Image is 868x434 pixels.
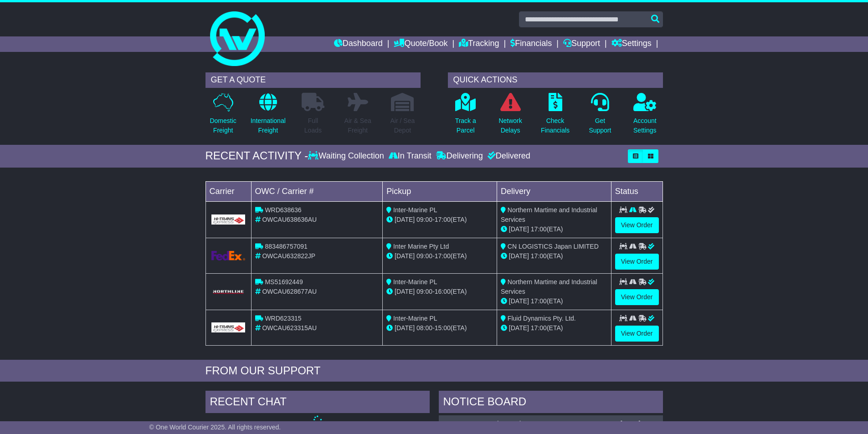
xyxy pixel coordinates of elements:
a: Support [563,36,600,52]
div: Delivering [434,151,485,161]
p: Domestic Freight [210,116,236,135]
a: View Order [615,326,659,342]
div: RECENT CHAT [205,391,430,415]
a: Quote/Book [394,36,447,52]
p: Get Support [589,116,611,135]
span: 883486757091 [265,243,307,250]
img: GetCarrierServiceLogo [211,214,246,225]
a: View Order [615,254,659,270]
a: Settings [611,36,652,52]
td: OWC / Carrier # [251,181,383,201]
span: 09:00 [416,252,432,260]
p: Air & Sea Freight [344,116,371,135]
div: (ETA) [501,251,607,261]
div: Waiting Collection [308,151,386,161]
span: [DATE] [509,225,529,233]
span: Northern Martime and Industrial Services [501,278,597,295]
a: DomesticFreight [209,92,236,140]
div: - (ETA) [386,251,493,261]
div: NOTICE BOARD [439,391,663,415]
span: [DATE] [395,324,415,332]
span: OWCAU628677AU [262,288,317,295]
div: - (ETA) [386,215,493,225]
div: (ETA) [501,296,607,306]
td: Delivery [497,181,611,201]
span: [DATE] [395,216,415,223]
img: GetCarrierServiceLogo [211,251,246,260]
a: Tracking [459,36,499,52]
span: [DATE] [509,252,529,260]
img: GetCarrierServiceLogo [211,322,246,332]
p: Track a Parcel [455,116,476,135]
td: Carrier [205,181,251,201]
div: GET A QUOTE [205,72,421,88]
span: CN LOGISTICS Japan LIMITED [508,243,599,250]
span: [DATE] [395,288,415,295]
span: 17:00 [531,324,547,332]
span: Fluid Dynamics Pty. Ltd. [508,315,576,322]
a: View Order [615,217,659,233]
img: GetCarrierServiceLogo [211,289,246,295]
span: OWCAU623315AU [262,324,317,332]
span: Inter-Marine PL [393,315,437,322]
span: 17:00 [531,225,547,233]
div: In Transit [386,151,434,161]
span: 359073 [498,420,520,427]
div: RECENT ACTIVITY - [205,149,308,163]
span: Inter Marine Pty Ltd [393,243,449,250]
p: Account Settings [633,116,657,135]
span: WRD623315 [265,315,301,322]
a: InternationalFreight [250,92,286,140]
span: [DATE] [509,297,529,305]
span: Inter-Marine PL [393,278,437,286]
span: WRD638636 [265,206,301,214]
td: Status [611,181,663,201]
p: Network Delays [498,116,522,135]
a: OWCAU632822JP [443,420,497,427]
span: Inter-Marine PL [393,206,437,214]
div: QUICK ACTIONS [448,72,663,88]
div: - (ETA) [386,287,493,296]
a: Financials [510,36,552,52]
span: 17:00 [435,216,451,223]
a: Dashboard [334,36,383,52]
span: 15:00 [435,324,451,332]
span: OWCAU632822JP [262,252,315,260]
span: 09:00 [416,216,432,223]
div: [DATE] 15:25 [620,420,658,428]
div: FROM OUR SUPPORT [205,364,663,378]
div: (ETA) [501,225,607,234]
a: CheckFinancials [540,92,570,140]
span: MS51692449 [265,278,303,286]
span: 16:00 [435,288,451,295]
a: NetworkDelays [498,92,522,140]
a: AccountSettings [633,92,657,140]
a: Track aParcel [455,92,477,140]
span: [DATE] [509,324,529,332]
div: Delivered [485,151,530,161]
span: [DATE] [395,252,415,260]
span: 17:00 [435,252,451,260]
td: Pickup [383,181,497,201]
p: International Freight [251,116,286,135]
span: 17:00 [531,252,547,260]
p: Air / Sea Depot [390,116,415,135]
span: Northern Martime and Industrial Services [501,206,597,223]
a: GetSupport [588,92,611,140]
span: 08:00 [416,324,432,332]
p: Check Financials [541,116,570,135]
a: View Order [615,289,659,305]
div: ( ) [443,420,658,428]
p: Full Loads [302,116,324,135]
span: 09:00 [416,288,432,295]
div: - (ETA) [386,323,493,333]
span: © One World Courier 2025. All rights reserved. [149,424,281,431]
div: (ETA) [501,323,607,333]
span: 17:00 [531,297,547,305]
span: OWCAU638636AU [262,216,317,223]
